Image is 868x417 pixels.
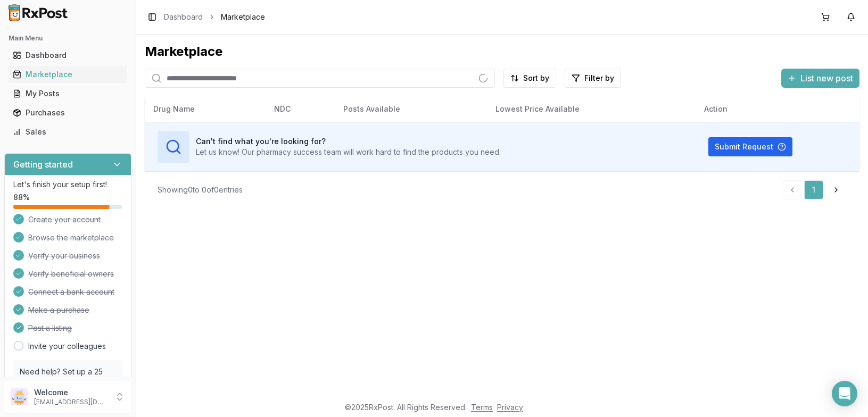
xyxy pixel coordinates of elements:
a: Marketplace [9,65,127,84]
p: Let us know! Our pharmacy success team will work hard to find the products you need. [196,147,501,157]
button: Sales [4,123,131,140]
th: Posts Available [335,96,487,122]
button: Marketplace [4,66,131,83]
span: Post a listing [28,323,72,333]
span: Sort by [523,73,549,84]
p: Welcome [34,387,108,398]
span: Marketplace [221,12,265,22]
span: Create your account [28,214,101,225]
img: User avatar [11,388,28,405]
a: List new post [781,74,859,85]
a: Go to next page [825,180,847,199]
div: Purchases [13,107,123,118]
a: Dashboard [9,46,127,65]
div: My Posts [13,88,123,99]
button: Submit Request [708,137,792,156]
p: [EMAIL_ADDRESS][DOMAIN_NAME] [34,398,108,406]
a: Purchases [9,103,127,122]
th: Lowest Price Available [487,96,696,122]
a: 1 [804,180,823,199]
p: Need help? Set up a 25 minute call with our team to set up. [20,366,116,398]
span: Browse the marketplace [28,232,114,243]
h3: Can't find what you're looking for? [196,136,501,147]
span: List new post [800,72,853,85]
h2: Main Menu [9,34,127,43]
th: Action [696,96,859,122]
a: Dashboard [164,12,203,22]
a: Terms [471,403,493,412]
nav: breadcrumb [164,12,265,22]
button: List new post [781,69,859,88]
button: Dashboard [4,47,131,64]
a: Invite your colleagues [28,341,106,352]
nav: pagination [783,180,847,199]
a: Sales [9,122,127,141]
div: Sales [13,127,123,137]
span: Verify your business [28,251,100,261]
img: RxPost Logo [4,4,72,21]
div: Open Intercom Messenger [832,381,857,406]
h3: Getting started [13,158,73,171]
th: NDC [266,96,335,122]
th: Drug Name [145,96,266,122]
div: Showing 0 to 0 of 0 entries [158,185,243,195]
div: Marketplace [13,69,123,80]
span: Make a purchase [28,305,89,315]
span: 88 % [13,192,30,203]
div: Dashboard [13,50,123,61]
span: Connect a bank account [28,287,114,297]
button: My Posts [4,85,131,102]
span: Filter by [584,73,614,84]
span: Verify beneficial owners [28,269,114,279]
a: Privacy [497,403,523,412]
p: Let's finish your setup first! [13,179,122,190]
button: Purchases [4,104,131,121]
a: My Posts [9,84,127,103]
div: Marketplace [145,43,859,60]
button: Filter by [565,69,621,88]
button: Sort by [503,69,556,88]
